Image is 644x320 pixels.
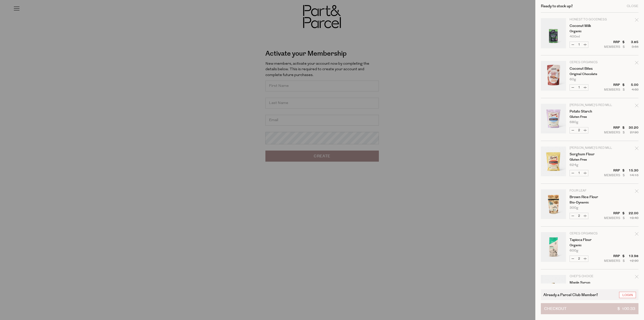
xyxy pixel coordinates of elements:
p: Ceres Organics [570,61,609,64]
span: Already a Parcel Club Member? [543,292,598,298]
a: Coconut Milk [570,24,609,28]
div: Remove Potato Starch [635,103,638,110]
span: 400ml [570,35,580,38]
input: QTY Potato Starch [576,127,582,133]
input: QTY Tapioca Flour [576,256,582,262]
p: Chef's Choice [570,275,609,278]
div: Close [627,5,638,8]
a: Maple Syrup [570,281,609,285]
a: Tapioca Flour [570,238,609,242]
div: Remove Tapioca Flour [635,231,638,238]
input: QTY Coconut Milk [576,42,582,48]
p: [PERSON_NAME]'s Red Mill [570,104,609,107]
p: Honest to Goodness [570,18,609,21]
span: 60g [570,78,576,81]
a: Login [619,292,636,298]
a: Brown Rice Flour [570,195,609,199]
input: QTY Brown Rice Flour [576,213,582,219]
span: 624g [570,163,578,167]
p: Gluten Free [570,158,609,161]
div: Remove Maple Syrup [635,274,638,281]
p: Four Leaf [570,189,609,192]
div: Remove Coconut Milk [635,17,638,24]
input: QTY Sorghum Flour [576,170,582,176]
div: Remove Brown Rice Flour [635,189,638,195]
button: Checkout$ 100.33 [541,303,638,314]
a: Coconut Bites [570,67,609,70]
span: $ 100.33 [617,303,635,314]
span: 680g [570,121,578,124]
p: Ceres Organics [570,232,609,235]
p: [PERSON_NAME]'s Red Mill [570,147,609,150]
div: Remove Coconut Bites [635,60,638,67]
p: Original Chocolate [570,73,609,76]
a: Potato Starch [570,110,609,113]
input: QTY Coconut Bites [576,85,582,90]
h2: Ready to stock up? [541,4,573,8]
span: 300g [570,206,578,209]
p: Bio-dynamic [570,201,609,204]
div: Remove Sorghum Flour [635,146,638,153]
p: Gluten Free [570,115,609,119]
a: Sorghum Flour [570,153,609,156]
p: Organic [570,30,609,33]
span: 600g [570,249,578,252]
p: Organic [570,244,609,247]
span: Checkout [544,303,567,314]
